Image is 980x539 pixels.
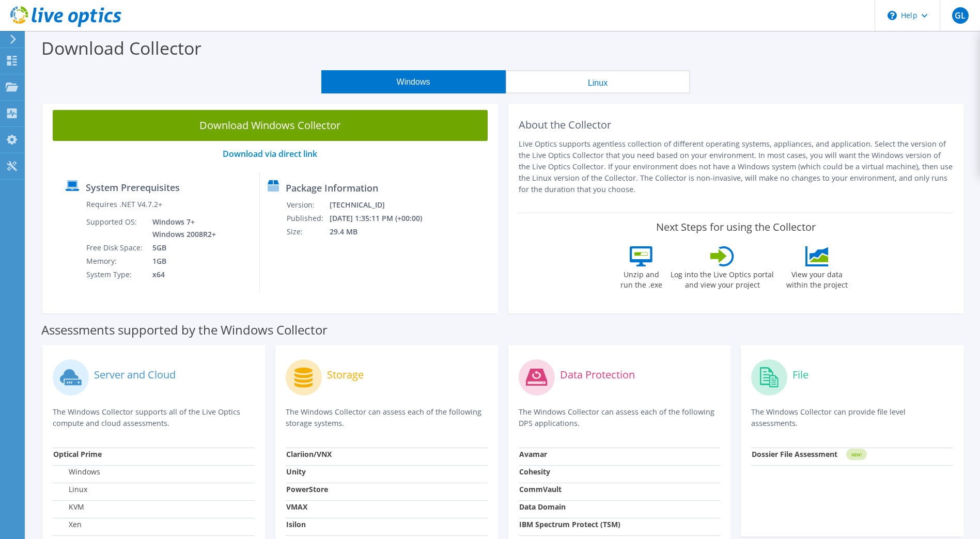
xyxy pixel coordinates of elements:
[617,266,665,290] label: Unzip and run the .exe
[86,255,145,268] td: Memory:
[53,406,255,429] p: The Windows Collector supports all of the Live Optics compute and cloud assessments.
[223,148,317,160] a: Download via direct link
[86,215,145,241] td: Supported OS:
[751,406,953,429] p: The Windows Collector can provide file level assessments.
[86,241,145,255] td: Free Disk Space:
[506,70,690,93] button: Linux
[53,519,82,530] label: Xen
[53,467,100,477] label: Windows
[145,241,218,255] td: 5GB
[519,519,620,529] strong: IBM Spectrum Protect (TSM)
[286,183,378,193] label: Package Information
[286,225,329,239] td: Size:
[41,36,201,60] label: Download Collector
[519,502,566,512] strong: Data Domain
[329,212,436,225] td: [DATE] 1:35:11 PM (+00:00)
[94,370,176,380] label: Server and Cloud
[888,11,897,20] svg: \n
[286,467,306,477] strong: Unity
[286,198,329,212] td: Version:
[286,212,329,225] td: Published:
[851,452,862,457] tspan: NEW!
[321,70,506,93] button: Windows
[519,449,547,459] strong: Avamar
[286,519,306,529] strong: Isilon
[952,7,969,24] span: GL
[53,110,488,141] a: Download Windows Collector
[327,370,364,380] label: Storage
[519,406,721,429] p: The Windows Collector can assess each of the following DPS applications.
[286,484,328,494] strong: PowerStore
[780,266,854,290] label: View your data within the project
[519,467,550,477] strong: Cohesity
[53,484,87,495] label: Linux
[329,225,436,239] td: 29.4 MB
[519,138,954,195] p: Live Optics supports agentless collection of different operating systems, appliances, and applica...
[145,215,218,241] td: Windows 7+ Windows 2008R2+
[53,449,102,459] strong: Optical Prime
[145,268,218,281] td: x64
[53,502,84,512] label: KVM
[86,268,145,281] td: System Type:
[656,221,816,233] label: Next Steps for using the Collector
[329,198,436,212] td: [TECHNICAL_ID]
[286,449,332,459] strong: Clariion/VNX
[792,370,808,380] label: File
[145,255,218,268] td: 1GB
[670,266,774,290] label: Log into the Live Optics portal and view your project
[560,370,635,380] label: Data Protection
[519,119,954,131] h2: About the Collector
[519,484,562,494] strong: CommVault
[286,406,488,429] p: The Windows Collector can assess each of the following storage systems.
[286,502,307,512] strong: VMAX
[86,199,162,210] label: Requires .NET V4.7.2+
[752,449,837,459] strong: Dossier File Assessment
[41,325,328,335] label: Assessments supported by the Windows Collector
[86,182,180,193] label: System Prerequisites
